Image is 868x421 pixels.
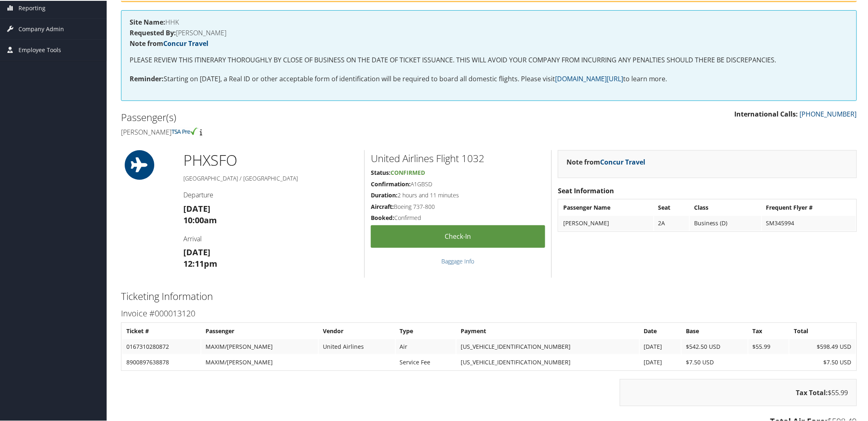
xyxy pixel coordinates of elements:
td: 2A [654,215,689,230]
h5: A1GBSD [371,179,545,188]
a: Concur Travel [163,38,208,47]
h4: [PERSON_NAME] [121,127,483,136]
a: [PHONE_NUMBER] [800,109,857,118]
h4: Arrival [183,233,358,243]
td: Service Fee [396,354,456,369]
p: PLEASE REVIEW THIS ITINERARY THOROUGHLY BY CLOSE OF BUSINESS ON THE DATE OF TICKET ISSUANCE. THIS... [130,54,848,65]
span: Company Admin [18,18,64,39]
strong: Booked: [371,213,394,221]
th: Type [396,323,456,338]
td: United Airlines [319,339,395,353]
strong: Seat Information [558,185,614,194]
strong: [DATE] [183,246,210,257]
strong: Aircraft: [371,202,394,210]
td: [US_VEHICLE_IDENTIFICATION_NUMBER] [457,354,639,369]
h2: Ticketing Information [121,288,857,302]
strong: [DATE] [183,202,210,213]
strong: Requested By: [130,27,176,37]
td: [DATE] [640,354,681,369]
strong: Tax Total: [796,387,828,396]
h5: 2 hours and 11 minutes [371,190,545,199]
a: [DOMAIN_NAME][URL] [555,73,623,82]
h4: Departure [183,190,358,199]
td: [PERSON_NAME] [559,215,653,230]
div: $55.99 [620,378,857,405]
h5: Boeing 737-800 [371,202,545,210]
th: Tax [749,323,789,338]
td: $598.49 USD [790,339,856,353]
strong: Site Name: [130,17,165,26]
h2: Passenger(s) [121,110,483,124]
strong: Note from [566,157,645,166]
th: Payment [457,323,639,338]
td: MAXIM/[PERSON_NAME] [201,354,318,369]
td: $55.99 [749,339,789,353]
td: 8900897638878 [122,354,201,369]
strong: Confirmation: [371,179,411,187]
td: [DATE] [640,339,681,353]
td: Air [396,339,456,353]
td: $542.50 USD [682,339,748,353]
h3: Invoice #000013120 [121,307,857,318]
strong: 10:00am [183,214,217,225]
td: $7.50 USD [682,354,748,369]
th: Frequent Flyer # [762,199,856,214]
strong: 12:11pm [183,257,217,268]
td: Business (D) [690,215,761,230]
p: Starting on [DATE], a Real ID or other acceptable form of identification will be required to boar... [130,73,848,84]
strong: Status: [371,168,391,176]
h4: [PERSON_NAME] [130,29,848,35]
th: Vendor [319,323,395,338]
h5: [GEOGRAPHIC_DATA] / [GEOGRAPHIC_DATA] [183,174,358,182]
td: MAXIM/[PERSON_NAME] [201,339,318,353]
th: Base [682,323,748,338]
th: Ticket # [122,323,201,338]
strong: Duration: [371,190,397,198]
span: Employee Tools [18,39,61,59]
a: Baggage Info [441,256,474,264]
h5: Confirmed [371,213,545,221]
td: SM345994 [762,215,856,230]
td: $7.50 USD [790,354,856,369]
strong: Reminder: [130,73,164,82]
th: Passenger [201,323,318,338]
th: Date [640,323,681,338]
td: 0167310280872 [122,339,201,353]
th: Passenger Name [559,199,653,214]
h4: HHK [130,18,848,25]
a: Concur Travel [600,157,645,166]
span: Confirmed [391,168,425,176]
strong: International Calls: [735,109,798,118]
img: tsa-precheck.png [171,127,198,134]
a: Check-in [371,224,545,247]
th: Class [690,199,761,214]
strong: Note from [130,38,208,47]
h2: United Airlines Flight 1032 [371,151,545,165]
h1: PHX SFO [183,149,358,170]
td: [US_VEHICLE_IDENTIFICATION_NUMBER] [457,339,639,353]
th: Seat [654,199,689,214]
th: Total [790,323,856,338]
